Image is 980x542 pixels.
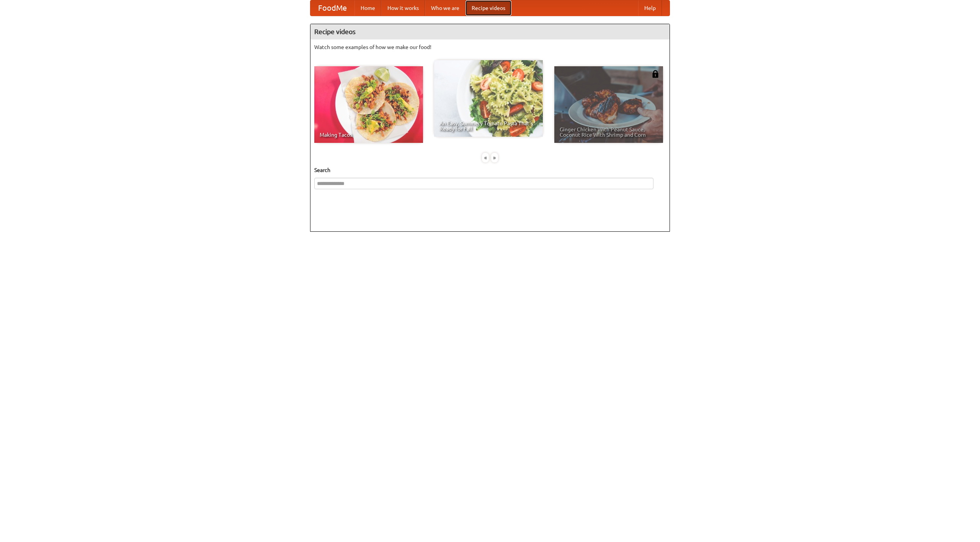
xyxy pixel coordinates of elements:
a: FoodMe [310,0,354,16]
img: 483408.png [652,70,659,78]
a: How it works [381,0,425,16]
div: » [491,153,498,162]
a: Help [638,0,662,16]
a: Home [354,0,381,16]
a: An Easy, Summery Tomato Pasta That's Ready for Fall [434,60,543,137]
p: Watch some examples of how we make our food! [314,43,666,51]
span: Making Tacos [320,132,418,138]
a: Recipe videos [465,0,511,16]
a: Who we are [425,0,465,16]
a: Making Tacos [314,66,423,143]
span: An Easy, Summery Tomato Pasta That's Ready for Fall [439,121,537,131]
h4: Recipe videos [310,24,670,39]
h5: Search [314,166,666,174]
div: « [482,153,489,162]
